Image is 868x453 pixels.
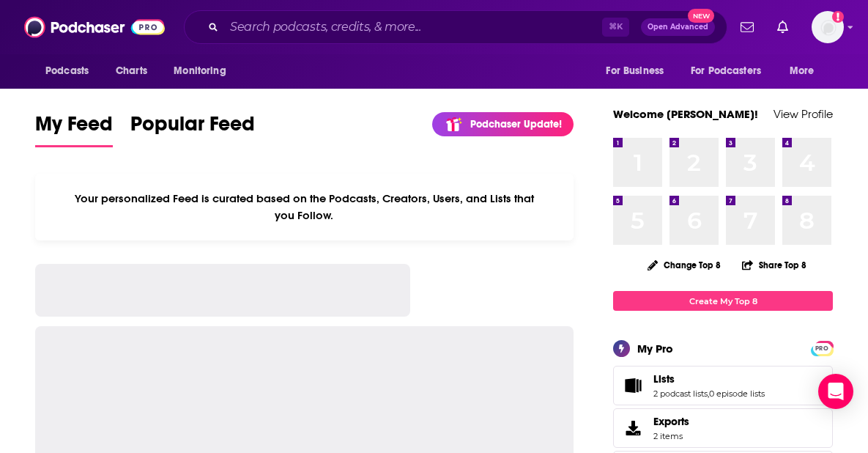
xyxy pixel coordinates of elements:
[613,408,833,448] a: Exports
[470,118,562,130] p: Podchaser Update!
[606,61,664,81] span: For Business
[812,11,844,43] img: User Profile
[35,174,574,240] div: Your personalized Feed is curated based on the Podcasts, Creators, Users, and Lists that you Follow.
[813,343,831,354] span: PRO
[779,57,833,85] button: open menu
[618,375,648,396] a: Lists
[709,388,765,399] a: 0 episode lists
[735,15,760,40] a: Show notifications dropdown
[106,57,156,85] a: Charts
[618,418,648,438] span: Exports
[741,251,807,279] button: Share Top 8
[184,10,727,44] div: Search podcasts, credits, & more...
[602,18,629,37] span: ⌘ K
[688,9,714,23] span: New
[641,18,715,36] button: Open AdvancedNew
[24,13,165,41] img: Podchaser - Follow, Share and Rate Podcasts
[648,23,708,31] span: Open Advanced
[613,291,833,311] a: Create My Top 8
[681,57,782,85] button: open menu
[130,111,255,147] a: Popular Feed
[774,107,833,121] a: View Profile
[596,57,682,85] button: open menu
[116,61,147,81] span: Charts
[653,372,765,386] a: Lists
[174,61,226,81] span: Monitoring
[35,111,113,145] span: My Feed
[653,431,689,441] span: 2 items
[790,61,815,81] span: More
[653,415,689,428] span: Exports
[35,57,108,85] button: open menu
[637,342,673,356] div: My Pro
[613,366,833,405] span: Lists
[613,107,758,121] a: Welcome [PERSON_NAME]!
[771,15,794,40] a: Show notifications dropdown
[812,11,844,43] button: Show profile menu
[35,111,113,147] a: My Feed
[639,256,730,274] button: Change Top 8
[653,372,675,386] span: Lists
[812,11,844,43] span: Logged in as BerkMarc
[45,61,89,81] span: Podcasts
[130,111,255,145] span: Popular Feed
[224,15,602,39] input: Search podcasts, credits, & more...
[691,61,761,81] span: For Podcasters
[163,57,245,85] button: open menu
[653,388,708,399] a: 2 podcast lists
[818,374,853,409] div: Open Intercom Messenger
[832,11,844,23] svg: Add a profile image
[708,388,709,399] span: ,
[813,342,831,353] a: PRO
